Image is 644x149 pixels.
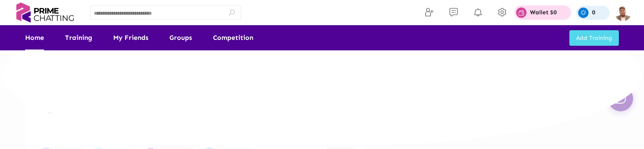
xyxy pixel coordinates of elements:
[25,25,44,50] a: Home
[169,25,192,50] a: Groups
[569,30,619,46] button: Add Training
[113,25,148,50] a: My Friends
[615,4,631,21] img: img
[65,25,92,50] a: Training
[576,34,612,42] span: Add Training
[592,10,595,16] p: 0
[530,10,557,16] p: Wallet $0
[213,25,253,50] a: Competition
[13,3,78,23] img: logo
